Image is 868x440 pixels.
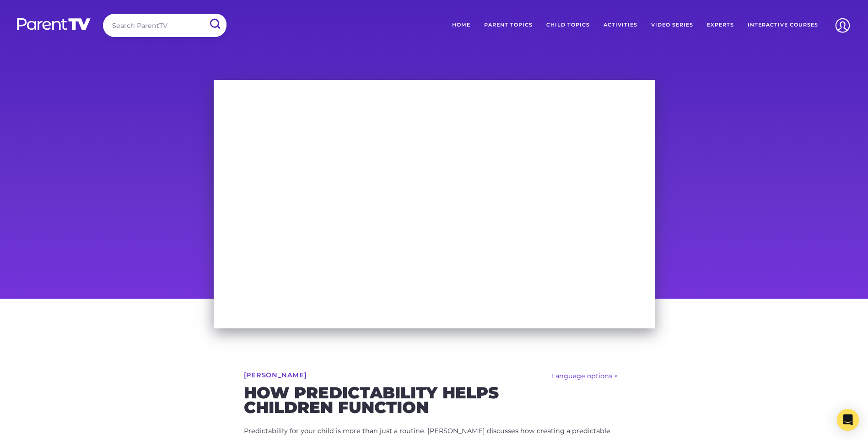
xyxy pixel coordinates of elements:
[244,386,625,414] h2: How Predictability Helps Children Function
[700,14,741,37] a: Experts
[539,14,597,37] a: Child Topics
[837,409,859,431] div: Open Intercom Messenger
[477,14,539,37] a: Parent Topics
[741,14,825,37] a: Interactive Courses
[103,14,226,37] input: Search ParentTV
[445,14,477,37] a: Home
[203,14,226,34] input: Submit
[597,14,644,37] a: Activities
[831,14,854,37] img: Account
[244,372,307,378] a: [PERSON_NAME]
[16,17,92,31] img: parenttv-logo-white.4c85aaf.svg
[644,14,700,37] a: Video Series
